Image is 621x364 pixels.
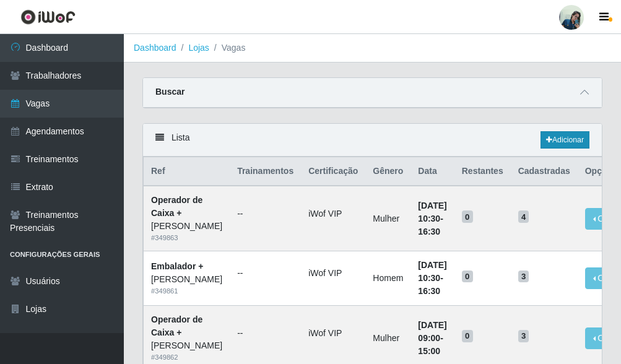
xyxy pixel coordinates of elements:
td: Homem [365,251,410,306]
li: iWof VIP [308,327,358,340]
strong: - [418,201,446,236]
strong: Embalador + [151,261,203,271]
li: iWof VIP [308,267,358,280]
div: # 349863 [151,233,222,243]
span: 4 [518,210,529,223]
th: Cadastradas [511,157,578,186]
th: Ref [144,157,230,186]
strong: - [418,260,446,296]
strong: Operador de Caixa + [151,314,202,337]
strong: Operador de Caixa + [151,195,202,218]
th: Gênero [365,157,410,186]
th: Trainamentos [230,157,301,186]
time: 15:00 [418,346,440,356]
time: [DATE] 10:30 [418,260,446,283]
img: CoreUI Logo [20,9,76,25]
span: 3 [518,271,529,283]
div: [PERSON_NAME] [151,339,222,352]
td: Mulher [365,186,410,251]
strong: - [418,320,446,356]
ul: -- [237,207,293,220]
span: 0 [462,271,473,283]
div: # 349861 [151,286,222,297]
time: 16:30 [418,227,440,236]
li: Vagas [209,41,246,54]
th: Restantes [454,157,511,186]
div: [PERSON_NAME] [151,220,222,233]
time: 16:30 [418,286,440,296]
a: Adicionar [541,131,589,149]
time: [DATE] 09:00 [418,320,446,343]
span: 0 [462,210,473,223]
time: [DATE] 10:30 [418,201,446,223]
div: [PERSON_NAME] [151,273,222,286]
a: Lojas [188,43,209,53]
th: Data [410,157,454,186]
nav: breadcrumb [124,34,621,63]
li: iWof VIP [308,207,358,220]
div: # 349862 [151,352,222,363]
th: Certificação [301,157,365,186]
span: 0 [462,330,473,342]
ul: -- [237,327,293,340]
a: Dashboard [134,43,176,53]
div: Lista [143,124,602,157]
ul: -- [237,267,293,280]
strong: Buscar [155,87,185,97]
span: 3 [518,330,529,342]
